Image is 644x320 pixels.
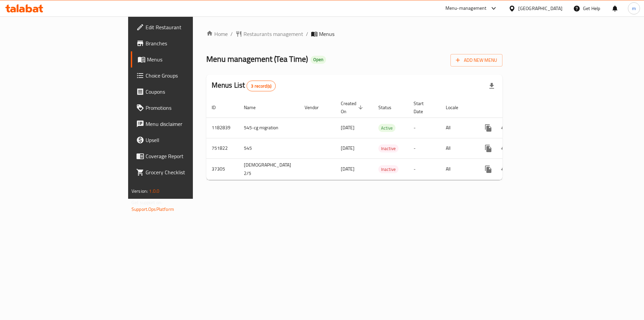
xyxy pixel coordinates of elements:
[456,56,497,64] span: Add New Menu
[440,138,475,158] td: All
[146,23,230,31] span: Edit Restaurant
[146,168,230,176] span: Grocery Checklist
[131,205,174,214] a: Support.OpsPlatform
[131,19,236,35] a: Edit Restaurant
[496,120,513,136] button: Change Status
[212,80,276,91] h2: Menus List
[341,123,355,132] span: [DATE]
[306,30,308,38] li: /
[149,187,159,195] span: 1.0.0
[378,145,398,152] span: Inactive
[475,97,550,118] th: Actions
[131,164,236,180] a: Grocery Checklist
[311,57,326,62] span: Open
[247,83,275,89] span: 3 record(s)
[480,161,496,177] button: more
[305,103,327,111] span: Vendor
[212,103,224,111] span: ID
[206,97,550,180] table: enhanced table
[146,120,230,128] span: Menu disclaimer
[341,144,355,152] span: [DATE]
[408,138,440,158] td: -
[496,161,513,177] button: Change Status
[378,103,400,111] span: Status
[131,132,236,148] a: Upsell
[131,187,148,195] span: Version:
[341,99,365,116] span: Created On
[247,81,276,91] div: Total records count
[146,39,230,47] span: Branches
[146,136,230,144] span: Upsell
[378,124,395,132] span: Active
[311,56,326,64] div: Open
[131,35,236,51] a: Branches
[496,140,513,156] button: Change Status
[440,158,475,180] td: All
[414,99,432,116] span: Start Date
[131,148,236,164] a: Coverage Report
[146,72,230,80] span: Choice Groups
[244,103,264,111] span: Name
[131,67,236,84] a: Choice Groups
[484,78,500,94] div: Export file
[238,138,299,158] td: 545
[480,140,496,156] button: more
[131,84,236,100] a: Coupons
[238,118,299,138] td: 545-cg migration
[235,30,303,38] a: Restaurants management
[147,55,230,63] span: Menus
[408,158,440,180] td: -
[440,118,475,138] td: All
[518,5,562,12] div: [GEOGRAPHIC_DATA]
[131,116,236,132] a: Menu disclaimer
[206,30,502,38] nav: breadcrumb
[146,152,230,160] span: Coverage Report
[378,144,398,152] div: Inactive
[206,51,308,66] span: Menu management ( Tea Time )
[446,103,467,111] span: Locale
[445,4,487,12] div: Menu-management
[131,100,236,116] a: Promotions
[378,166,398,173] span: Inactive
[450,54,502,66] button: Add New Menu
[408,118,440,138] td: -
[480,120,496,136] button: more
[131,51,236,67] a: Menus
[238,158,299,180] td: [DEMOGRAPHIC_DATA] 2/5
[632,5,636,12] span: m
[244,30,303,38] span: Restaurants management
[131,198,162,207] span: Get support on:
[146,104,230,112] span: Promotions
[146,88,230,96] span: Coupons
[341,165,355,173] span: [DATE]
[319,30,334,38] span: Menus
